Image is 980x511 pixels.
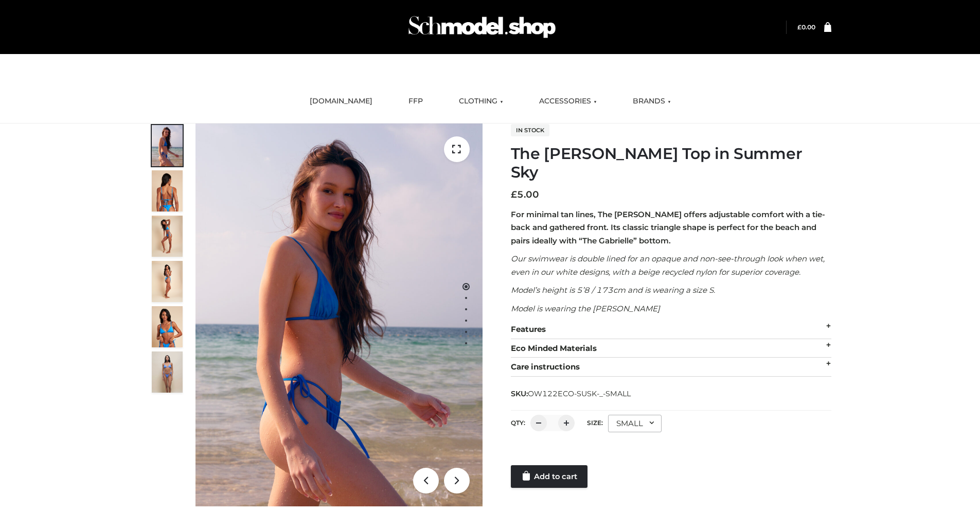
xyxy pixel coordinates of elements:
[511,419,525,427] label: QTY:
[152,261,183,302] img: 3.Alex-top_CN-1-1-2.jpg
[511,465,587,488] a: Add to cart
[511,320,831,339] div: Features
[152,216,183,257] img: 4.Alex-top_CN-1-1-2.jpg
[152,125,183,166] img: 1.Alex-top_SS-1_4464b1e7-c2c9-4e4b-a62c-58381cd673c0-1.jpg
[152,306,183,347] img: 2.Alex-top_CN-1-1-2.jpg
[511,285,715,295] em: Model’s height is 5’8 / 173cm and is wearing a size S.
[511,145,831,182] h1: The [PERSON_NAME] Top in Summer Sky
[625,90,679,113] a: BRANDS
[608,415,662,432] div: SMALL
[405,7,559,47] img: Schmodel Admin 964
[797,23,801,31] span: £
[511,339,831,358] div: Eco Minded Materials
[511,209,825,245] strong: For minimal tan lines, The [PERSON_NAME] offers adjustable comfort with a tie-back and gathered f...
[152,351,183,393] img: SSVC.jpg
[587,419,603,427] label: Size:
[528,389,631,398] span: OW122ECO-SUSK-_-SMALL
[511,254,825,277] em: Our swimwear is double lined for an opaque and non-see-through look when wet, even in our white d...
[511,189,517,200] span: £
[302,90,380,113] a: [DOMAIN_NAME]
[511,387,632,400] span: SKU:
[797,23,815,31] a: £0.00
[531,90,604,113] a: ACCESSORIES
[195,124,483,506] img: 1.Alex-top_SS-1_4464b1e7-c2c9-4e4b-a62c-58381cd673c0 (1)
[511,358,831,377] div: Care instructions
[797,23,815,31] bdi: 0.00
[401,90,431,113] a: FFP
[451,90,511,113] a: CLOTHING
[152,170,183,212] img: 5.Alex-top_CN-1-1_1-1.jpg
[511,189,539,200] bdi: 5.00
[511,304,660,313] em: Model is wearing the [PERSON_NAME]
[511,124,549,136] span: In stock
